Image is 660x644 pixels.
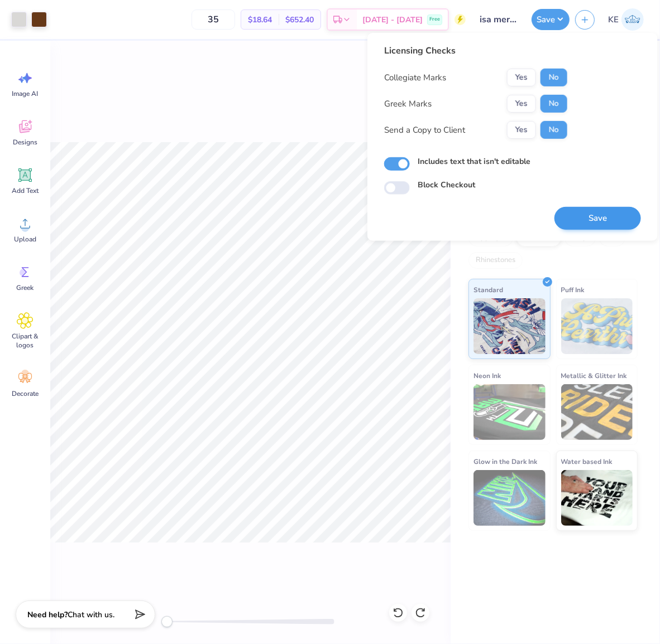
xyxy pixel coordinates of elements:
[474,284,503,296] span: Standard
[27,609,68,620] strong: Need help?
[68,609,114,620] span: Chat with us.
[561,456,613,467] span: Water based Ink
[471,8,526,31] input: Untitled Design
[248,14,272,26] span: $18.64
[13,138,37,147] span: Designs
[474,298,546,354] img: Standard
[384,44,567,57] div: Licensing Checks
[161,616,173,627] div: Accessibility label
[621,8,644,31] img: Kent Everic Delos Santos
[12,186,39,195] span: Add Text
[384,124,465,137] div: Send a Copy to Client
[418,179,475,191] label: Block Checkout
[554,207,641,230] button: Save
[561,384,633,440] img: Metallic & Glitter Ink
[468,252,523,269] div: Rhinestones
[285,14,314,26] span: $652.40
[474,456,537,467] span: Glow in the Dark Ink
[541,69,567,86] button: No
[507,95,536,113] button: Yes
[14,235,36,244] span: Upload
[12,89,39,98] span: Image AI
[384,98,432,110] div: Greek Marks
[608,13,619,26] span: KE
[418,156,530,167] label: Includes text that isn't editable
[7,332,44,350] span: Clipart & logos
[474,384,546,440] img: Neon Ink
[541,121,567,139] button: No
[561,370,627,381] span: Metallic & Glitter Ink
[603,8,649,31] a: KE
[474,470,546,526] img: Glow in the Dark Ink
[561,470,633,526] img: Water based Ink
[362,14,423,26] span: [DATE] - [DATE]
[384,71,446,84] div: Collegiate Marks
[541,95,567,113] button: No
[474,370,501,381] span: Neon Ink
[17,283,34,292] span: Greek
[429,16,440,23] span: Free
[561,298,633,354] img: Puff Ink
[561,284,585,296] span: Puff Ink
[507,121,536,139] button: Yes
[507,69,536,86] button: Yes
[192,9,235,30] input: – –
[532,9,570,30] button: Save
[12,389,39,398] span: Decorate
